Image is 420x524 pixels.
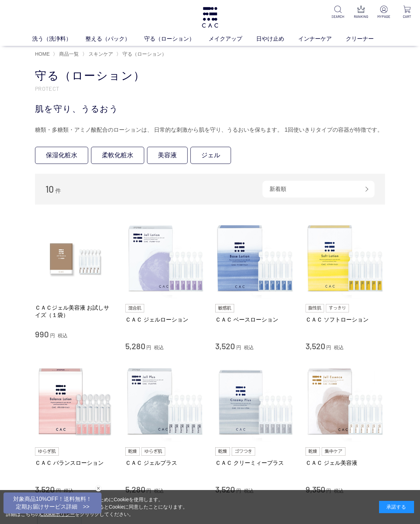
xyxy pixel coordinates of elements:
[209,35,256,43] a: メイクアップ
[35,51,50,57] a: HOME
[59,51,79,57] span: 商品一覧
[244,345,254,350] span: 税込
[322,447,345,456] img: 集中ケア
[215,484,235,494] span: 3,520
[215,219,295,298] img: ＣＡＣ ベースローション
[326,345,331,350] span: 円
[122,51,167,57] span: 守る（ローション）
[146,345,151,350] span: 円
[91,147,144,164] a: 柔軟化粧水
[244,488,254,494] span: 税込
[55,188,61,194] span: 件
[58,51,79,57] a: 商品一覧
[377,6,391,19] a: MYPAGE
[262,181,374,198] div: 新着順
[154,345,164,350] span: 税込
[215,316,295,323] a: ＣＡＣ ベースローション
[125,459,205,467] a: ＣＡＣ ジェルプラス
[215,341,235,351] span: 3,520
[125,304,144,312] img: 混合肌
[306,304,324,312] img: 脂性肌
[125,484,145,494] span: 5,280
[201,7,219,28] img: logo
[306,219,385,298] img: ＣＡＣ ソフトローション
[215,447,230,456] img: 乾燥
[330,14,345,19] p: SEARCH
[125,316,205,323] a: ＣＡＣ ジェルローション
[215,304,234,312] img: 敏感肌
[346,35,388,43] a: クリーナー
[82,51,115,57] li: 〉
[400,6,414,19] a: CART
[353,14,368,19] p: RANKING
[306,362,385,442] img: ＣＡＣ ジェル美容液
[53,51,80,57] li: 〉
[215,362,295,442] img: ＣＡＣ クリーミィープラス
[147,147,188,164] a: 美容液
[190,147,231,164] a: ジェル
[326,304,349,312] img: すっきり
[64,488,73,494] span: 税込
[35,68,385,83] h1: 守る（ローション）
[154,488,164,494] span: 税込
[326,488,331,494] span: 円
[125,219,205,298] img: ＣＡＣ ジェルローション
[306,316,385,323] a: ＣＡＣ ソフトローション
[236,345,241,350] span: 円
[35,329,49,339] span: 990
[146,488,151,494] span: 円
[121,51,167,57] a: 守る（ローション）
[334,488,344,494] span: 税込
[50,333,55,338] span: 円
[377,14,391,19] p: MYPAGE
[116,51,168,57] li: 〉
[141,447,165,456] img: ゆらぎ肌
[35,147,88,164] a: 保湿化粧水
[215,459,295,467] a: ＣＡＣ クリーミィープラス
[35,362,115,442] img: ＣＡＣ バランスローション
[306,447,320,456] img: 乾燥
[45,184,54,194] span: 10
[56,488,61,494] span: 円
[32,35,85,43] a: 洗う（洗浄料）
[125,341,145,351] span: 5,280
[306,341,325,351] span: 3,520
[306,459,385,467] a: ＣＡＣ ジェル美容液
[400,14,414,19] p: CART
[85,35,144,43] a: 整える（パック）
[144,35,209,43] a: 守る（ローション）
[35,304,115,319] a: ＣＡＣジェル美容液 お試しサイズ（１袋）
[125,447,140,456] img: 乾燥
[35,459,115,467] a: ＣＡＣ バランスローション
[89,51,113,57] span: スキンケア
[35,85,385,92] p: PROTECT
[35,447,59,456] img: ゆらぎ肌
[87,51,113,57] a: スキンケア
[256,35,298,43] a: 日やけ止め
[35,219,115,298] img: ＣＡＣジェル美容液 お試しサイズ（１袋）
[58,333,68,338] span: 税込
[125,362,205,442] img: ＣＡＣ ジェルプラス
[334,345,344,350] span: 税込
[330,6,345,19] a: SEARCH
[35,124,385,136] div: 糖類・多糖類・アミノ酸配合のローションは、 日常的な刺激から肌を守り、うるおいを保ちます。 1回使いきりタイプの容器が特徴です。
[379,501,414,513] div: 承諾する
[298,35,346,43] a: インナーケア
[35,103,385,115] div: 肌を守り、うるおう
[306,484,325,494] span: 9,350
[35,484,55,494] span: 3,520
[236,488,241,494] span: 円
[232,447,255,456] img: ゴワつき
[353,6,368,19] a: RANKING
